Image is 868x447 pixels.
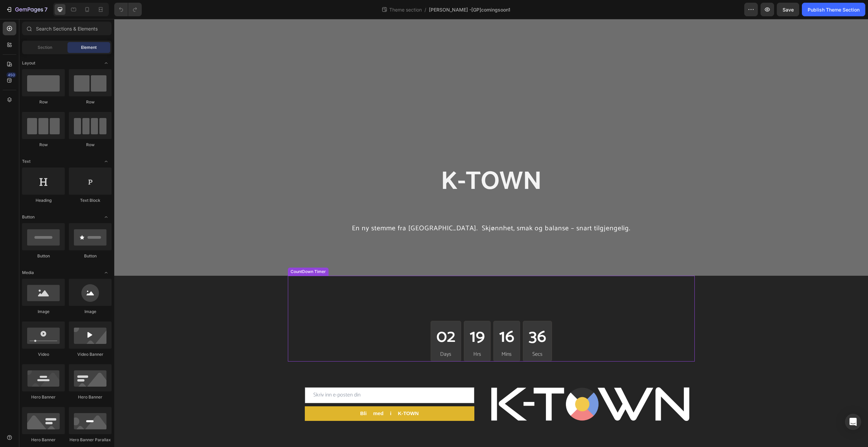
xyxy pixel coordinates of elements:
span: Text [22,158,31,164]
div: Row [22,99,65,105]
span: Layout [22,60,35,66]
div: Hero Banner [22,394,65,400]
div: Hero Banner [22,437,65,443]
div: Row [69,142,112,148]
div: CountDown Timer [175,250,213,256]
div: 19 [355,305,371,331]
div: Publish Theme Section [808,6,860,13]
div: Open Intercom Messenger [845,414,861,430]
p: Secs [414,331,432,339]
span: Toggle open [101,267,112,278]
div: Image [69,309,112,315]
span: Theme section [388,6,423,13]
span: Media [22,270,34,276]
div: Heading [22,197,65,203]
div: Row [22,142,65,148]
button: Save [777,3,799,16]
div: 02 [322,305,341,331]
span: En ny stemme fra [GEOGRAPHIC_DATA]. Skjønnhet, smak og balanse – snart tilgjengelig. [238,204,516,215]
div: Image [22,309,65,315]
div: Text Block [69,197,112,203]
span: [PERSON_NAME] -[GP]comingsoon1 [429,6,510,13]
span: Save [783,7,794,13]
div: Bli med i K-TOWN [246,390,304,399]
span: / [425,6,426,13]
strong: K-TOWN [327,142,428,184]
div: Video [22,351,65,357]
div: 36 [414,305,432,331]
iframe: Design area [114,19,868,447]
div: Video Banner [69,351,112,357]
div: Hero Banner [69,394,112,400]
div: Button [69,253,112,259]
p: Hrs [355,331,371,339]
img: gempages_544632322268333185-ccd4ad22-fd36-4d04-867f-752a033539be.png [377,368,575,402]
button: Bli med i K-TOWN [191,387,360,402]
div: 450 [6,72,16,78]
p: 7 [44,5,47,14]
p: Days [322,331,341,339]
span: Element [81,44,97,51]
div: Hero Banner Parallax [69,437,112,443]
span: Toggle open [101,58,112,69]
input: Skriv inn e-posten din [191,368,360,384]
div: 16 [385,305,400,331]
span: Section [38,44,52,51]
button: 7 [3,3,51,16]
span: Toggle open [101,156,112,167]
p: Mins [385,331,400,339]
button: Publish Theme Section [802,3,865,16]
input: Search Sections & Elements [22,22,112,35]
span: Toggle open [101,212,112,222]
div: Button [22,253,65,259]
div: Row [69,99,112,105]
div: Undo/Redo [114,3,142,16]
span: Button [22,214,35,220]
